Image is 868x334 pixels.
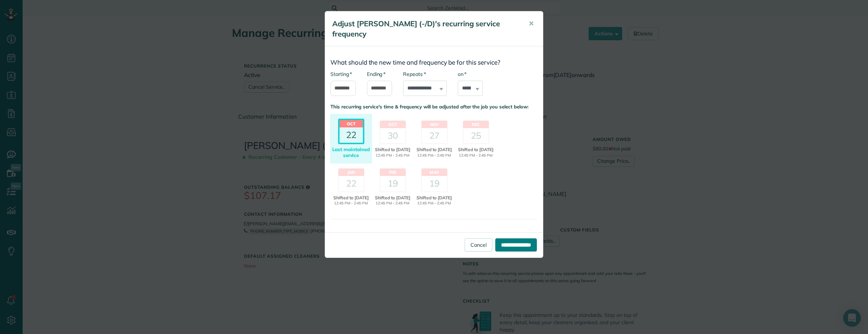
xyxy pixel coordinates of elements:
[456,153,496,158] span: 12:45 PM - 2:45 PM
[414,201,454,206] span: 12:45 PM - 2:45 PM
[380,169,406,176] header: Feb
[458,70,466,78] label: on
[403,70,426,78] label: Repeats
[332,19,518,39] h5: Adjust [PERSON_NAME] (-/D)'s recurring service frequency
[330,103,538,110] p: This recurring service's time & frequency will be adjusted after the job you select below:
[373,201,412,206] span: 12:45 PM - 2:45 PM
[330,59,538,66] h3: What should the new time and frequency be for this service?
[373,153,412,158] span: 12:45 PM - 2:45 PM
[463,121,489,128] header: Dec
[373,146,412,153] span: Shifted to [DATE]
[367,70,385,78] label: Ending
[414,146,454,153] span: Shifted to [DATE]
[422,176,447,191] div: 19
[338,176,364,191] div: 22
[330,70,352,78] label: Starting
[331,201,371,206] span: 12:45 PM - 2:45 PM
[456,146,496,153] span: Shifted to [DATE]
[331,147,371,158] div: Last maintained service
[414,153,454,158] span: 12:45 PM - 2:45 PM
[340,120,363,127] header: Oct
[380,128,406,143] div: 30
[373,195,412,201] span: Shifted to [DATE]
[528,19,534,28] span: ✕
[414,195,454,201] span: Shifted to [DATE]
[422,121,447,128] header: Nov
[380,121,406,128] header: Oct
[463,128,489,143] div: 25
[422,128,447,143] div: 27
[340,127,363,143] div: 22
[380,176,406,191] div: 19
[465,238,492,252] a: Cancel
[338,169,364,176] header: Jan
[331,195,371,201] span: Shifted to [DATE]
[422,169,447,176] header: Mar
